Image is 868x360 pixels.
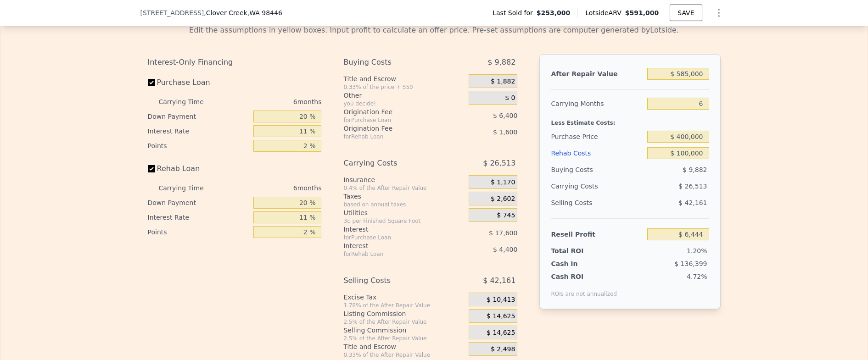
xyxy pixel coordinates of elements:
[687,273,707,280] span: 4.72%
[674,260,707,267] span: $ 136,399
[148,25,721,36] div: Edit the assumptions in yellow boxes. Input profit to calculate an offer price. Pre-set assumptio...
[343,192,465,201] div: Taxes
[343,302,465,309] div: 1.78% of the After Repair Value
[551,272,617,281] div: Cash ROI
[343,91,465,100] div: Other
[343,107,446,116] div: Origination Fee
[625,9,659,17] span: $591,000
[551,128,644,145] div: Purchase Price
[148,109,250,124] div: Down Payment
[222,181,322,195] div: 6 months
[343,318,465,326] div: 2.5% of the After Repair Value
[483,155,515,172] span: $ 26,513
[487,312,515,321] span: $ 14,625
[551,112,709,128] div: Less Estimate Costs:
[343,74,465,83] div: Title and Escrow
[551,194,644,211] div: Selling Costs
[343,83,465,91] div: 0.33% of the price + 550
[487,296,515,304] span: $ 10,413
[551,246,608,255] div: Total ROI
[505,94,515,102] span: $ 0
[489,229,517,237] span: $ 17,600
[670,5,702,21] button: SAVE
[343,175,465,184] div: Insurance
[343,293,465,302] div: Excise Tax
[491,78,515,86] span: $ 1,882
[710,4,728,22] button: Show Options
[487,329,515,337] span: $ 14,625
[204,8,282,17] span: , Clover Creek
[678,199,707,206] span: $ 42,161
[491,195,515,203] span: $ 2,602
[343,272,446,289] div: Selling Costs
[343,225,446,234] div: Interest
[343,184,465,192] div: 0.4% of the After Repair Value
[343,234,446,241] div: for Purchase Loan
[551,178,608,194] div: Carrying Costs
[491,345,515,354] span: $ 2,498
[148,195,250,210] div: Down Payment
[343,351,465,359] div: 0.33% of the After Repair Value
[148,161,250,177] label: Rehab Loan
[343,309,465,318] div: Listing Commission
[551,145,644,161] div: Rehab Costs
[551,161,644,178] div: Buying Costs
[551,95,644,112] div: Carrying Months
[159,94,218,109] div: Carrying Time
[247,9,282,17] span: , WA 98446
[148,124,250,138] div: Interest Rate
[497,211,515,220] span: $ 745
[148,79,155,86] input: Purchase Loan
[493,112,517,119] span: $ 6,400
[159,181,218,195] div: Carrying Time
[343,250,446,258] div: for Rehab Loan
[537,8,571,17] span: $253,000
[343,342,465,351] div: Title and Escrow
[551,66,644,82] div: After Repair Value
[148,54,322,71] div: Interest-Only Financing
[343,217,465,225] div: 3¢ per Finished Square Foot
[343,116,446,124] div: for Purchase Loan
[585,8,625,17] span: Lotside ARV
[493,246,517,253] span: $ 4,400
[343,326,465,335] div: Selling Commission
[343,133,446,140] div: for Rehab Loan
[148,74,250,91] label: Purchase Loan
[551,281,617,298] div: ROIs are not annualized
[343,54,446,71] div: Buying Costs
[551,226,644,243] div: Resell Profit
[343,100,465,107] div: you decide!
[493,128,517,136] span: $ 1,600
[678,183,707,190] span: $ 26,513
[483,272,515,289] span: $ 42,161
[491,178,515,187] span: $ 1,170
[343,155,446,172] div: Carrying Costs
[343,241,446,250] div: Interest
[222,94,322,109] div: 6 months
[687,247,707,255] span: 1.20%
[343,124,446,133] div: Origination Fee
[343,335,465,342] div: 2.5% of the After Repair Value
[148,138,250,153] div: Points
[683,166,707,173] span: $ 9,882
[140,8,204,17] span: [STREET_ADDRESS]
[551,259,608,268] div: Cash In
[343,208,465,217] div: Utilities
[148,225,250,239] div: Points
[487,54,515,71] span: $ 9,882
[493,8,537,17] span: Last Sold for
[148,165,155,172] input: Rehab Loan
[148,210,250,225] div: Interest Rate
[343,201,465,208] div: based on annual taxes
